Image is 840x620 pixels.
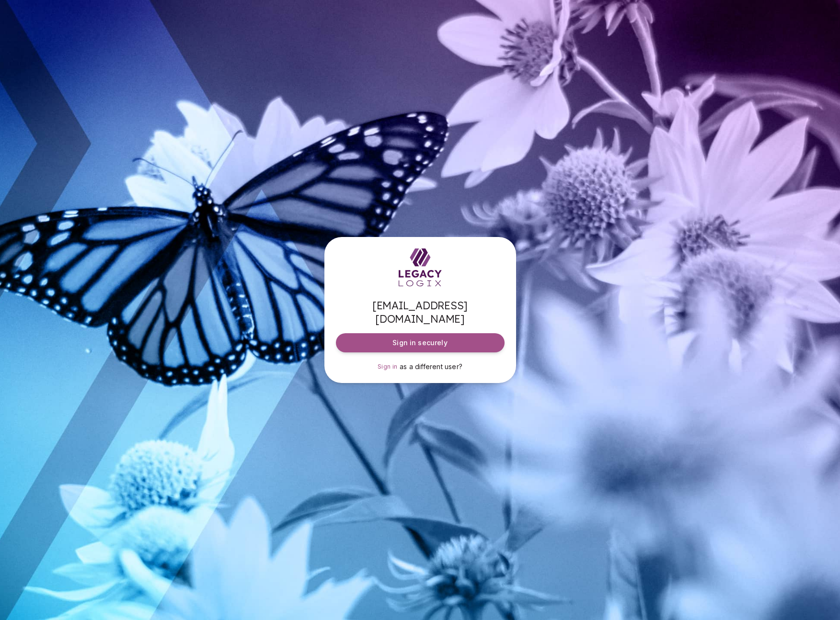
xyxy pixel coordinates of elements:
[378,363,398,370] span: Sign in
[400,362,462,371] span: as a different user?
[336,299,505,326] span: [EMAIL_ADDRESS][DOMAIN_NAME]
[392,338,447,348] span: Sign in securely
[336,333,505,352] button: Sign in securely
[378,362,398,372] a: Sign in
